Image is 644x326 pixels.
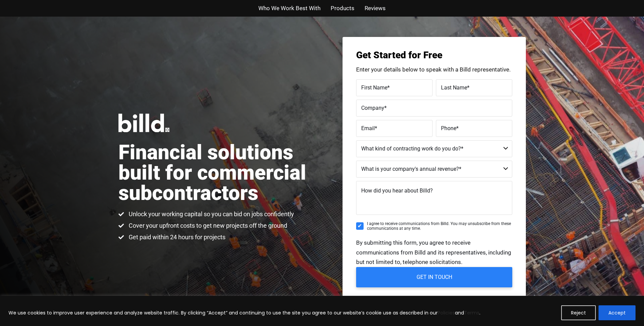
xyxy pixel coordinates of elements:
[118,142,322,203] h1: Financial solutions built for commercial subcontractors
[356,50,512,60] h3: Get Started for Free
[361,84,387,90] span: First Name
[331,3,354,13] a: Products
[8,309,480,317] p: We use cookies to improve user experience and analyze website traffic. By clicking “Accept” and c...
[356,267,512,287] input: GET IN TOUCH
[464,309,479,316] a: Terms
[365,3,386,13] a: Reviews
[441,125,456,131] span: Phone
[356,239,511,266] span: By submitting this form, you agree to receive communications from Billd and its representatives, ...
[356,222,364,230] input: I agree to receive communications from Billd. You may unsubscribe from these communications at an...
[361,187,433,194] span: How did you hear about Billd?
[258,3,320,13] a: Who We Work Best With
[361,104,384,111] span: Company
[361,125,375,131] span: Email
[441,84,467,90] span: Last Name
[561,305,596,320] button: Reject
[399,294,475,304] span: Your information is safe and secure
[127,210,294,218] span: Unlock your working capital so you can bid on jobs confidently
[356,67,512,73] p: Enter your details below to speak with a Billd representative.
[599,305,636,320] button: Accept
[127,222,287,230] span: Cover your upfront costs to get new projects off the ground
[127,233,225,241] span: Get paid within 24 hours for projects
[367,221,512,231] span: I agree to receive communications from Billd. You may unsubscribe from these communications at an...
[438,309,455,316] a: Policies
